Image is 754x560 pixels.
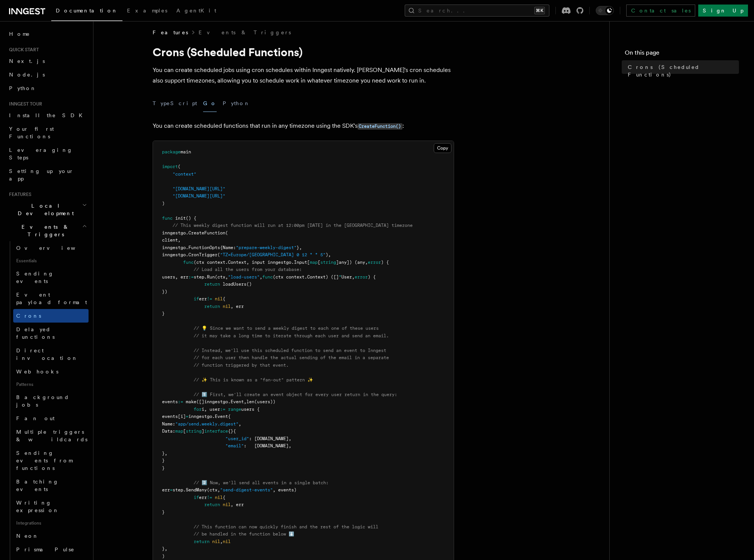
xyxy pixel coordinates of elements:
[162,428,175,434] span: Data:
[13,446,89,475] a: Sending events from functions
[122,2,172,20] a: Examples
[207,487,220,493] span: (ctx,
[220,252,326,257] span: "TZ=Europe/[GEOGRAPHIC_DATA] 0 12 * * 5"
[13,288,89,309] a: Event payload format
[236,245,297,250] span: "prepare-weekly-digest"
[6,81,89,95] a: Python
[13,378,89,390] span: Patterns
[194,267,302,272] span: // Load all the users from your database:
[173,193,225,199] span: "[DOMAIN_NAME][URL]"
[249,436,291,441] span: : [DOMAIN_NAME],
[162,245,236,250] span: inngestgo.FunctionOpts{Name:
[246,399,254,404] span: len
[223,95,250,112] button: Python
[162,465,165,471] span: }
[310,260,318,265] span: map
[326,252,331,257] span: ),
[626,5,695,17] a: Contact sales
[355,274,368,280] span: error
[228,407,241,412] span: range
[194,296,199,301] span: if
[16,245,94,251] span: Overview
[16,500,59,513] span: Writing expression
[172,2,221,20] a: AgentKit
[13,344,89,365] a: Direct invocation
[162,546,167,551] span: },
[16,415,55,421] span: Fan out
[405,5,549,17] button: Search...⌘K
[194,524,378,529] span: // This function can now quickly finish and the rest of the logic will
[16,271,54,284] span: Sending events
[9,72,45,78] span: Node.js
[6,122,89,143] a: Your first Functions
[194,260,310,265] span: (ctx context.Context, input inngestgo.Input[
[220,487,273,493] span: "send-digest-events"
[9,112,87,118] span: Install the SDK
[534,7,545,14] kbd: ⌘K
[9,147,73,161] span: Leveraging Steps
[162,554,165,559] span: )
[6,191,31,197] span: Features
[13,475,89,496] a: Batching events
[186,414,188,419] span: =
[204,502,220,507] span: return
[194,355,389,360] span: // for each user then handle the actual sending of the email in a separate
[199,296,207,301] span: err
[16,533,39,539] span: Neon
[6,199,89,220] button: Local Development
[204,304,220,309] span: return
[186,216,196,221] span: () {
[202,428,204,434] span: ]
[260,274,262,280] span: ,
[231,304,244,309] span: , err
[183,260,194,265] span: func
[9,85,37,91] span: Python
[162,399,178,404] span: events
[6,54,89,68] a: Next.js
[16,326,55,340] span: Delayed functions
[16,450,72,471] span: Sending events from functions
[175,428,183,434] span: map
[162,237,180,243] span: client,
[188,274,194,280] span: :=
[358,122,402,129] a: CreateFunction()
[207,296,212,301] span: !=
[183,428,186,434] span: [
[186,399,196,404] span: make
[194,363,289,368] span: // function triggered by that event.
[6,164,89,185] a: Setting up your app
[194,326,379,331] span: // 💡 Since we want to send a weekly digest to each one of these users
[204,282,220,287] span: return
[16,313,41,319] span: Crons
[162,149,180,155] span: package
[199,29,291,36] a: Events & Triggers
[186,487,207,493] span: SendMany
[194,333,389,338] span: // it may take a long time to iterate through each user and send an email.
[341,274,355,280] span: User,
[173,487,186,493] span: step.
[194,392,397,397] span: // 1️⃣ First, we'll create an event object for every user return in the query:
[16,429,87,442] span: Multiple triggers & wildcards
[153,45,454,59] h1: Crons (Scheduled Functions)
[153,121,454,132] p: You can create scheduled functions that run in any timezone using the SDK's :
[297,245,302,250] span: },
[318,260,320,265] span: [
[320,260,336,265] span: string
[220,539,223,544] span: ,
[207,274,215,280] span: Run
[13,309,89,323] a: Crons
[336,260,368,265] span: ]any]) (any,
[162,252,188,257] span: inngestgo.
[199,495,207,500] span: err
[178,399,183,404] span: :=
[13,365,89,378] a: Webhooks
[368,260,381,265] span: error
[194,480,329,485] span: // 2️⃣ Now, we'll send all events in a single batch:
[231,502,244,507] span: , err
[368,274,376,280] span: ) {
[212,539,220,544] span: nil
[188,414,231,419] span: inngestgo.Event{
[153,65,454,86] p: You can create scheduled jobs using cron schedules within Inngest natively. [PERSON_NAME]'s cron ...
[254,399,275,404] span: (users))
[162,201,165,206] span: )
